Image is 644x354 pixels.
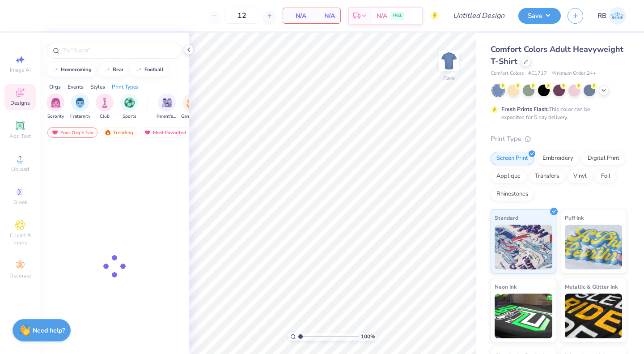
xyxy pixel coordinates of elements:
span: Sorority [47,113,64,120]
img: Standard [495,225,552,269]
span: N/A [317,11,335,21]
span: # C1717 [528,70,547,77]
span: Standard [495,213,518,222]
button: filter button [157,94,177,120]
img: Club Image [100,98,110,108]
span: Add Text [9,132,31,140]
img: most_fav.gif [51,129,59,136]
div: Digital Print [582,152,625,165]
div: football [144,67,164,72]
button: bear [99,63,127,77]
span: Comfort Colors Adult Heavyweight T-Shirt [491,44,623,67]
div: Your Org's Fav [47,127,97,138]
div: Rhinestones [491,188,534,201]
input: – – [225,8,259,24]
img: Puff Ink [565,225,623,269]
span: FREE [393,13,402,19]
span: Puff Ink [565,213,584,222]
div: Most Favorited [140,127,191,138]
img: Fraternity Image [75,98,85,108]
img: trend_line.gif [104,67,111,73]
div: Styles [90,83,105,91]
span: Fraternity [70,113,90,120]
div: Screen Print [491,152,534,165]
button: filter button [181,94,202,120]
div: Trending [100,127,137,138]
img: Back [440,52,458,70]
strong: Fresh Prints Flash: [501,106,549,113]
button: filter button [47,94,64,120]
span: Sports [123,113,136,120]
span: Designs [10,99,30,107]
span: Neon Ink [495,282,517,291]
span: Comfort Colors [491,70,524,77]
input: Untitled Design [446,7,512,25]
span: Decorate [9,272,31,279]
div: Print Type [491,134,626,144]
img: trend_line.gif [52,67,59,73]
img: trend_line.gif [136,67,143,73]
div: filter for Sports [120,94,138,120]
div: filter for Fraternity [70,94,90,120]
img: Parent's Weekend Image [162,98,172,108]
span: N/A [377,11,387,21]
span: Game Day [181,113,202,120]
button: homecoming [47,63,96,77]
span: 100 % [361,333,375,341]
div: filter for Sorority [47,94,64,120]
div: homecoming [61,67,92,72]
span: Parent's Weekend [157,113,177,120]
div: Foil [595,170,616,183]
span: Greek [13,199,27,206]
img: trending.gif [104,129,111,136]
div: bear [113,67,123,72]
button: Save [518,8,561,24]
img: Game Day Image [186,98,197,108]
span: Club [100,113,110,120]
div: Vinyl [568,170,593,183]
div: filter for Parent's Weekend [157,94,177,120]
div: Transfers [529,170,565,183]
img: most_fav.gif [144,129,151,136]
span: Metallic & Glitter Ink [565,282,618,291]
div: Events [68,83,84,91]
span: Clipart & logos [4,232,36,246]
strong: Need help? [33,326,65,335]
div: This color can be expedited for 5 day delivery. [501,105,611,121]
a: RB [597,7,626,25]
img: Neon Ink [495,294,552,338]
div: Orgs [49,83,61,91]
div: Print Types [112,83,139,91]
span: Minimum Order: 24 + [551,70,596,77]
div: filter for Game Day [181,94,202,120]
div: Applique [491,170,526,183]
span: Image AI [10,66,31,73]
span: RB [597,11,606,21]
span: Upload [11,166,29,173]
img: Rachel Burke [609,7,626,25]
img: Sports Image [124,98,135,108]
span: N/A [288,11,306,21]
button: filter button [70,94,90,120]
input: Try "Alpha" [62,46,176,55]
button: football [131,63,168,77]
div: Back [443,74,455,82]
div: filter for Club [96,94,114,120]
img: Metallic & Glitter Ink [565,294,623,338]
img: Sorority Image [51,98,61,108]
div: Embroidery [537,152,579,165]
button: filter button [96,94,114,120]
button: filter button [120,94,138,120]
